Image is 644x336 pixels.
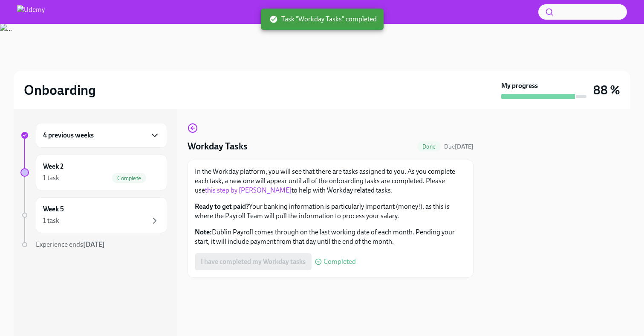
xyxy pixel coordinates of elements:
p: Your banking information is particularly important (money!), as this is where the Payroll Team wi... [195,202,466,221]
span: August 4th, 2025 10:00 [444,143,474,151]
h6: 4 previous weeks [43,131,94,140]
div: 4 previous weeks [36,123,167,148]
h2: Onboarding [24,82,96,99]
span: Completed [323,258,356,265]
h6: Week 2 [43,162,64,171]
img: Udemy [17,5,45,19]
a: Week 51 task [20,197,167,233]
div: 1 task [43,216,59,225]
span: Complete [112,175,146,181]
h6: Week 5 [43,205,64,214]
a: this step by [PERSON_NAME] [205,186,292,194]
a: Week 21 taskComplete [20,155,167,190]
p: In the Workday platform, you will see that there are tasks assigned to you. As you complete each ... [195,167,466,195]
strong: [DATE] [455,143,474,150]
div: 1 task [43,173,59,183]
span: Task "Workday Tasks" completed [269,15,377,24]
p: Dublin Payroll comes through on the last working date of each month. Pending your start, it will ... [195,228,466,246]
strong: Ready to get paid? [195,202,249,210]
span: Done [417,143,441,150]
h3: 88 % [593,82,620,98]
strong: [DATE] [83,240,105,248]
span: Experience ends [36,240,105,248]
strong: My progress [501,81,538,91]
span: Due [444,143,474,150]
strong: Note: [195,228,212,236]
h4: Workday Tasks [188,140,248,153]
